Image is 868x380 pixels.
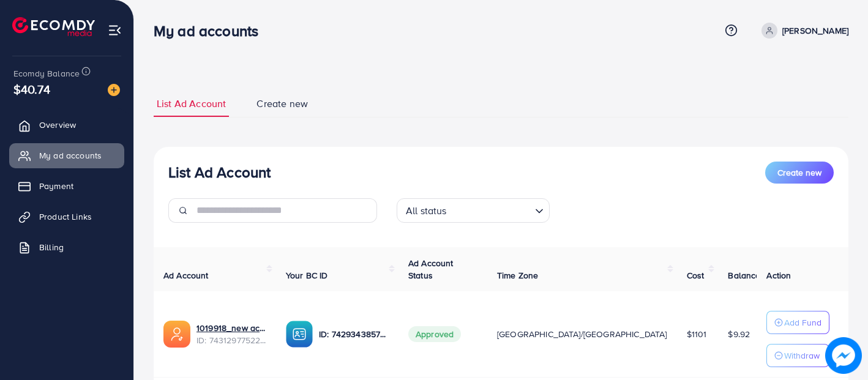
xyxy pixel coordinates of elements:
[766,311,829,334] button: Add Fund
[108,84,120,96] img: image
[728,269,760,281] span: Balance
[784,348,820,363] p: Withdraw
[157,97,226,111] span: List Ad Account
[39,180,73,192] span: Payment
[687,328,707,340] span: $1101
[728,328,750,340] span: $9.92
[9,204,124,229] a: Product Links
[766,269,791,281] span: Action
[39,241,64,253] span: Billing
[497,269,538,281] span: Time Zone
[39,210,92,223] span: Product Links
[168,163,271,181] h3: List Ad Account
[451,199,530,220] input: Search for option
[9,235,124,259] a: Billing
[397,198,550,223] div: Search for option
[319,327,389,341] p: ID: 7429343857306927105
[403,202,449,220] span: All status
[9,174,124,198] a: Payment
[13,80,50,98] span: $40.74
[408,326,461,342] span: Approved
[777,166,821,179] span: Create new
[497,328,667,340] span: [GEOGRAPHIC_DATA]/[GEOGRAPHIC_DATA]
[13,67,80,80] span: Ecomdy Balance
[757,23,848,39] a: [PERSON_NAME]
[256,97,308,111] span: Create new
[12,17,95,36] img: logo
[163,321,190,348] img: ic-ads-acc.e4c84228.svg
[196,322,266,347] div: <span class='underline'>1019918_new account_1730233853886</span></br>7431297752254136337
[408,257,454,281] span: Ad Account Status
[286,269,328,281] span: Your BC ID
[154,22,268,40] h3: My ad accounts
[9,113,124,137] a: Overview
[39,119,76,131] span: Overview
[196,334,266,346] span: ID: 7431297752254136337
[782,23,848,38] p: [PERSON_NAME]
[687,269,705,281] span: Cost
[39,149,102,162] span: My ad accounts
[9,143,124,168] a: My ad accounts
[765,162,834,184] button: Create new
[829,341,858,370] img: image
[108,23,122,37] img: menu
[196,322,266,334] a: 1019918_new account_1730233853886
[286,321,313,348] img: ic-ba-acc.ded83a64.svg
[784,315,821,330] p: Add Fund
[766,344,829,367] button: Withdraw
[163,269,209,281] span: Ad Account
